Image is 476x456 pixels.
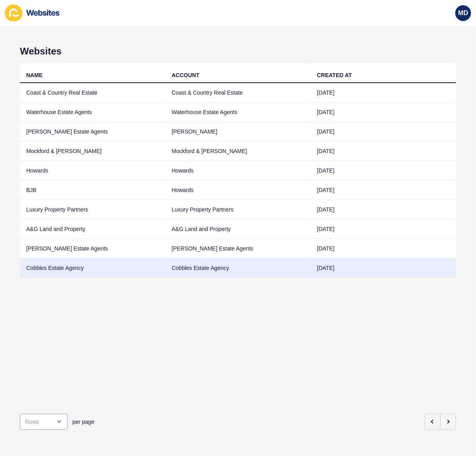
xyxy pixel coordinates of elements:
td: [DATE] [311,142,456,161]
td: [PERSON_NAME] Estate Agents [20,239,165,258]
td: [DATE] [311,239,456,258]
td: [DATE] [311,103,456,122]
td: Cobbles Estate Agency [165,258,311,278]
td: Waterhouse Estate Agents [165,103,311,122]
td: Coast & Country Real Estate [20,83,165,103]
td: Mockford & [PERSON_NAME] [20,142,165,161]
td: Mockford & [PERSON_NAME] [165,142,311,161]
td: [PERSON_NAME] [165,122,311,142]
div: NAME [26,71,43,79]
td: Coast & Country Real Estate [165,83,311,103]
td: Howards [20,161,165,180]
td: [DATE] [311,83,456,103]
td: Cobbles Estate Agency [20,258,165,278]
span: MD [459,9,468,17]
td: [DATE] [311,161,456,180]
td: Howards [165,180,311,200]
td: [DATE] [311,180,456,200]
td: [PERSON_NAME] Estate Agents [165,239,311,258]
td: A&G Land and Property [165,219,311,239]
div: open menu [20,414,68,430]
td: Howards [165,161,311,180]
div: ACCOUNT [172,71,200,79]
td: [DATE] [311,219,456,239]
td: [DATE] [311,258,456,278]
div: CREATED AT [317,71,352,79]
h1: Websites [20,46,456,57]
td: Waterhouse Estate Agents [20,103,165,122]
td: A&G Land and Property [20,219,165,239]
span: per page [72,418,94,426]
td: Luxury Property Partners [20,200,165,219]
td: [DATE] [311,200,456,219]
td: Luxury Property Partners [165,200,311,219]
td: [PERSON_NAME] Estate Agents [20,122,165,142]
td: [DATE] [311,122,456,142]
td: BJB [20,180,165,200]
